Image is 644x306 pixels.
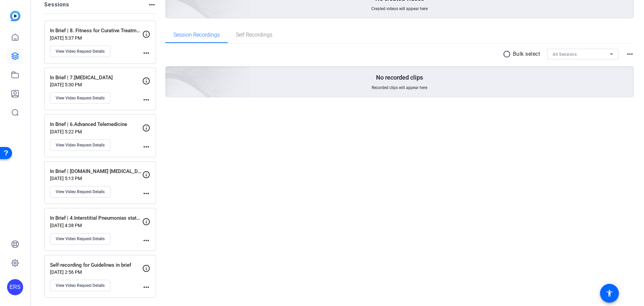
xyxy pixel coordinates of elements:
[50,74,142,82] p: In Brief | 7.[MEDICAL_DATA]
[50,121,142,128] p: In Brief | 6.Advanced Telemedicine
[236,32,272,38] span: Self Recordings
[142,283,150,291] mat-icon: more_horiz
[50,82,142,87] p: [DATE] 5:30 PM
[50,233,110,245] button: View Video Request Details
[50,269,142,275] p: [DATE] 2:56 PM
[142,49,150,57] mat-icon: more_horiz
[605,289,613,297] mat-icon: accessibility
[626,50,634,58] mat-icon: more_horiz
[50,46,110,57] button: View Video Request Details
[56,283,105,288] span: View Video Request Details
[503,50,513,58] mat-icon: radio_button_unchecked
[142,143,150,151] mat-icon: more_horiz
[44,1,69,13] h2: Sessions
[50,176,142,181] p: [DATE] 5:13 PM
[173,32,220,38] span: Session Recordings
[50,214,142,222] p: In Brief | 4.Interstitial Pneumonias statement
[50,223,142,228] p: [DATE] 4:38 PM
[372,85,427,90] span: Recorded clips will appear here
[553,52,577,57] span: All Sessions
[50,129,142,134] p: [DATE] 5:22 PM
[56,189,105,194] span: View Video Request Details
[50,35,142,41] p: [DATE] 5:37 PM
[50,186,110,198] button: View Video Request Details
[148,1,156,9] mat-icon: more_horiz
[10,11,20,21] img: blue-gradient.svg
[56,49,105,54] span: View Video Request Details
[142,189,150,198] mat-icon: more_horiz
[56,236,105,242] span: View Video Request Details
[7,279,23,295] div: ERS
[50,27,142,35] p: In Brief | 8. Fitness for Curative Treatment
[50,261,142,269] p: Self-recording for Guidelines in brief
[142,236,150,245] mat-icon: more_horiz
[50,92,110,104] button: View Video Request Details
[371,6,428,11] span: Created videos will appear here
[50,168,142,175] p: In Brief | [DOMAIN_NAME] [MEDICAL_DATA]
[142,96,150,104] mat-icon: more_horiz
[56,95,105,101] span: View Video Request Details
[56,142,105,148] span: View Video Request Details
[513,50,540,58] p: Bulk select
[376,74,423,82] p: No recorded clips
[50,280,110,291] button: View Video Request Details
[50,139,110,151] button: View Video Request Details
